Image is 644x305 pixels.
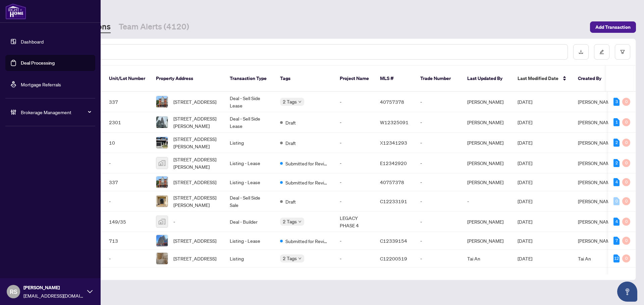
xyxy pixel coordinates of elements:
[275,66,334,92] th: Tags
[622,98,630,106] div: 0
[380,160,407,166] span: E12342920
[173,156,219,170] span: [STREET_ADDRESS][PERSON_NAME]
[380,99,404,105] span: 40757378
[283,98,297,105] span: 2 Tags
[415,153,462,173] td: -
[298,100,302,103] span: down
[415,250,462,268] td: -
[415,133,462,153] td: -
[156,216,168,227] img: thumbnail-img
[462,66,512,92] th: Last Updated By
[173,115,219,130] span: [STREET_ADDRESS][PERSON_NAME]
[334,153,375,173] td: -
[622,218,630,226] div: 0
[462,92,512,112] td: [PERSON_NAME]
[518,119,532,125] span: [DATE]
[415,66,462,92] th: Trade Number
[462,112,512,133] td: [PERSON_NAME]
[285,198,296,205] span: Draft
[224,250,275,268] td: Listing
[578,140,614,146] span: [PERSON_NAME]
[156,117,168,128] img: thumbnail-img
[334,92,375,112] td: -
[104,173,151,191] td: 337
[617,282,637,302] button: Open asap
[518,179,532,185] span: [DATE]
[173,98,216,105] span: [STREET_ADDRESS]
[415,212,462,232] td: -
[156,253,168,264] img: thumbnail-img
[622,139,630,147] div: 0
[518,238,532,244] span: [DATE]
[622,159,630,167] div: 0
[613,254,620,262] div: 12
[119,21,189,33] a: Team Alerts (4120)
[224,153,275,173] td: Listing - Lease
[462,250,512,268] td: Tai An
[578,238,614,244] span: [PERSON_NAME]
[104,133,151,153] td: 10
[298,220,302,223] span: down
[380,179,404,185] span: 40757378
[224,66,275,92] th: Transaction Type
[5,3,26,19] img: logo
[104,153,151,173] td: -
[595,22,631,32] span: Add Transaction
[285,179,329,186] span: Submitted for Review
[173,255,216,262] span: [STREET_ADDRESS]
[21,60,55,66] a: Deal Processing
[415,173,462,191] td: -
[23,292,84,299] span: [EMAIL_ADDRESS][DOMAIN_NAME]
[578,179,614,185] span: [PERSON_NAME]
[104,66,151,92] th: Unit/Lot Number
[518,219,532,225] span: [DATE]
[462,153,512,173] td: [PERSON_NAME]
[620,50,625,54] span: filter
[380,140,407,146] span: X12341293
[334,191,375,212] td: -
[285,139,296,147] span: Draft
[573,66,613,92] th: Created By
[334,212,375,232] td: LEGACY PHASE 4
[151,66,224,92] th: Property Address
[518,160,532,166] span: [DATE]
[334,173,375,191] td: -
[380,255,407,261] span: C12200519
[415,191,462,212] td: -
[613,139,620,147] div: 2
[104,212,151,232] td: 149/35
[334,133,375,153] td: -
[622,197,630,205] div: 0
[578,119,614,125] span: [PERSON_NAME]
[334,250,375,268] td: -
[380,238,407,244] span: C12339154
[285,237,329,245] span: Submitted for Review
[518,99,532,105] span: [DATE]
[613,218,620,226] div: 4
[512,66,573,92] th: Last Modified Date
[518,75,558,82] span: Last Modified Date
[613,237,620,245] div: 7
[156,235,168,246] img: thumbnail-img
[462,173,512,191] td: [PERSON_NAME]
[283,254,297,262] span: 2 Tags
[224,112,275,133] td: Deal - Sell Side Lease
[334,112,375,133] td: -
[23,284,84,291] span: [PERSON_NAME]
[613,118,620,126] div: 1
[622,118,630,126] div: 0
[173,194,219,209] span: [STREET_ADDRESS][PERSON_NAME]
[380,119,409,125] span: W12325091
[518,198,532,204] span: [DATE]
[599,50,604,54] span: edit
[578,198,614,204] span: [PERSON_NAME]
[578,99,614,105] span: [PERSON_NAME]
[104,232,151,250] td: 713
[518,140,532,146] span: [DATE]
[104,112,151,133] td: 2301
[283,218,297,225] span: 2 Tags
[224,212,275,232] td: Deal - Builder
[156,96,168,107] img: thumbnail-img
[224,92,275,112] td: Deal - Sell Side Lease
[578,160,614,166] span: [PERSON_NAME]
